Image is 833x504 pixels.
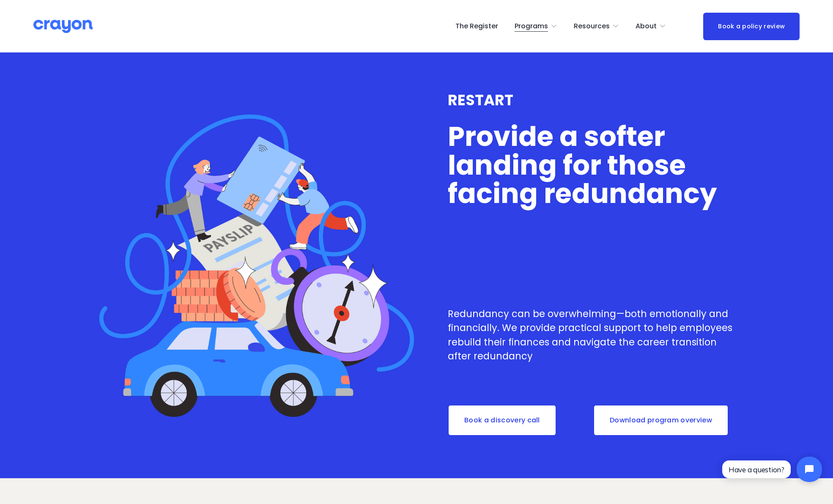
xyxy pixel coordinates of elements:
[636,20,657,33] span: About
[574,20,610,33] span: Resources
[448,405,556,436] a: Book a discovery call
[515,20,548,33] span: Programs
[593,405,729,436] a: Download program overview
[715,449,829,489] iframe: Tidio Chat
[455,19,498,33] a: The Register
[636,19,666,33] a: folder dropdown
[448,307,734,364] p: Redundancy can be overwhelming—both emotionally and financially. We provide practical support to ...
[448,92,734,109] h3: RESTART
[703,13,800,40] a: Book a policy review
[33,19,93,34] img: Crayon
[574,19,619,33] a: folder dropdown
[448,122,734,208] h1: Provide a softer landing for those facing redundancy
[515,19,557,33] a: folder dropdown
